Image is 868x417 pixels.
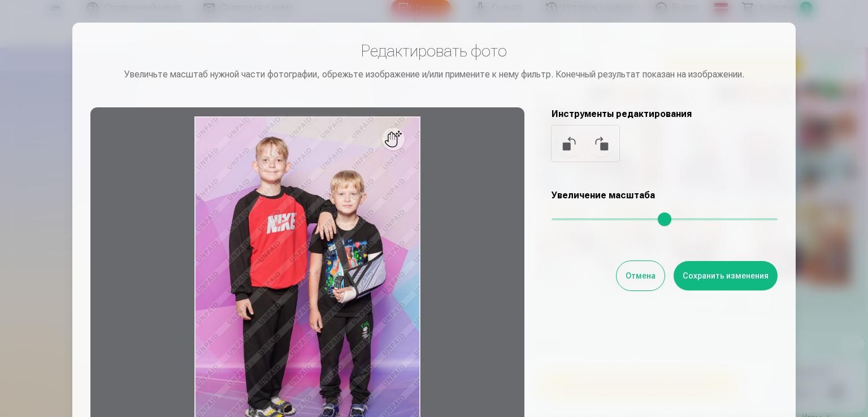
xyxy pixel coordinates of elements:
[683,271,769,280] font: Сохранить изменения
[617,261,665,290] button: Отмена
[552,190,655,201] font: Увеличение масштаба
[626,271,656,280] font: Отмена
[124,69,744,80] font: Увеличьте масштаб нужной части фотографии, обрежьте изображение и/или примените к нему фильтр. Ко...
[674,261,778,290] button: Сохранить изменения
[361,41,507,60] font: Редактировать фото
[552,108,692,119] font: Инструменты редактирования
